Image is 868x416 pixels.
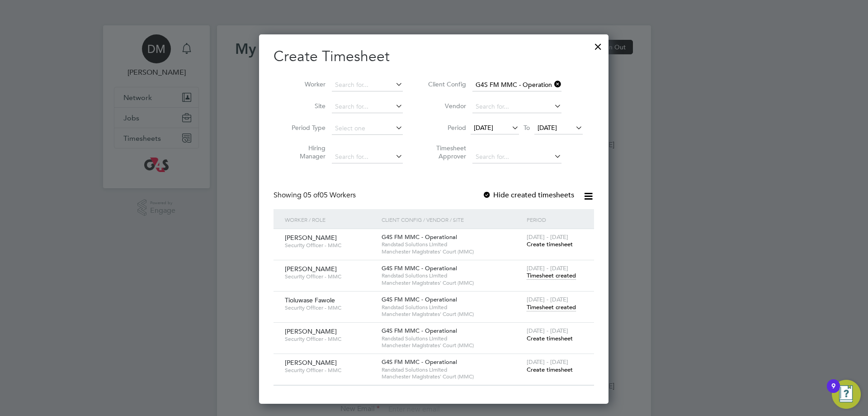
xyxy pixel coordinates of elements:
[527,366,573,373] span: Create timesheet
[382,335,522,342] span: Randstad Solutions Limited
[382,296,457,303] span: G4S FM MMC - Operational
[527,264,568,272] span: [DATE] - [DATE]
[527,303,576,311] span: Timesheet created
[382,264,457,272] span: G4S FM MMC - Operational
[382,373,522,380] span: Manchester Magistrates' Court (MMC)
[379,209,524,230] div: Client Config / Vendor / Site
[832,380,861,409] button: Open Resource Center, 9 new notifications
[382,342,522,349] span: Manchester Magistrates' Court (MMC)
[382,248,522,255] span: Manchester Magistrates' Court (MMC)
[283,209,379,230] div: Worker / Role
[524,209,585,230] div: Period
[303,191,320,200] span: 05 of
[382,233,457,241] span: G4S FM MMC - Operational
[285,367,375,374] span: Security Officer - MMC
[527,327,568,335] span: [DATE] - [DATE]
[332,79,403,91] input: Search for...
[382,272,522,279] span: Randstad Solutions Limited
[425,80,466,88] label: Client Config
[474,124,493,132] span: [DATE]
[285,296,335,304] span: Tioluwase Fawole
[285,124,325,132] label: Period Type
[382,304,522,311] span: Randstad Solutions Limited
[527,335,573,342] span: Create timesheet
[382,311,522,318] span: Manchester Magistrates' Court (MMC)
[285,273,375,280] span: Security Officer - MMC
[332,151,403,163] input: Search for...
[472,151,561,163] input: Search for...
[285,102,325,110] label: Site
[382,241,522,248] span: Randstad Solutions Limited
[472,79,561,91] input: Search for...
[527,233,568,241] span: [DATE] - [DATE]
[527,272,576,280] span: Timesheet created
[303,191,356,200] span: 05 Workers
[332,100,403,113] input: Search for...
[285,359,337,367] span: [PERSON_NAME]
[332,122,403,135] input: Select one
[425,144,466,160] label: Timesheet Approver
[285,242,375,249] span: Security Officer - MMC
[382,327,457,335] span: G4S FM MMC - Operational
[425,124,466,132] label: Period
[527,358,568,366] span: [DATE] - [DATE]
[285,335,375,343] span: Security Officer - MMC
[527,296,568,303] span: [DATE] - [DATE]
[831,386,835,398] div: 9
[285,304,375,311] span: Security Officer - MMC
[527,240,573,248] span: Create timesheet
[482,191,574,200] label: Hide created timesheets
[382,279,522,287] span: Manchester Magistrates' Court (MMC)
[521,122,533,134] span: To
[382,358,457,366] span: G4S FM MMC - Operational
[285,144,325,160] label: Hiring Manager
[285,80,325,88] label: Worker
[274,191,358,200] div: Showing
[472,100,561,113] input: Search for...
[538,124,557,132] span: [DATE]
[274,47,594,66] h2: Create Timesheet
[285,234,337,242] span: [PERSON_NAME]
[285,265,337,273] span: [PERSON_NAME]
[285,327,337,335] span: [PERSON_NAME]
[382,366,522,373] span: Randstad Solutions Limited
[425,102,466,110] label: Vendor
